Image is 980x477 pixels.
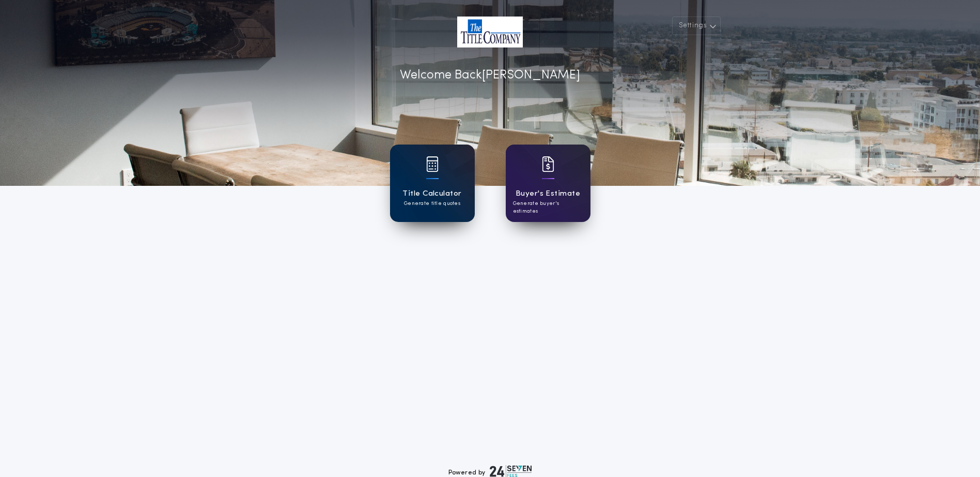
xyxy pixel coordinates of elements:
button: Settings [672,17,721,35]
h1: Buyer's Estimate [516,188,580,200]
img: card icon [426,156,439,172]
a: card iconBuyer's EstimateGenerate buyer's estimates [506,145,590,222]
img: card icon [542,156,554,172]
p: Generate title quotes [404,200,460,208]
p: Welcome Back [PERSON_NAME] [400,66,580,85]
h1: Title Calculator [402,188,461,200]
a: card iconTitle CalculatorGenerate title quotes [390,145,475,222]
img: account-logo [457,17,523,47]
p: Generate buyer's estimates [513,200,583,215]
